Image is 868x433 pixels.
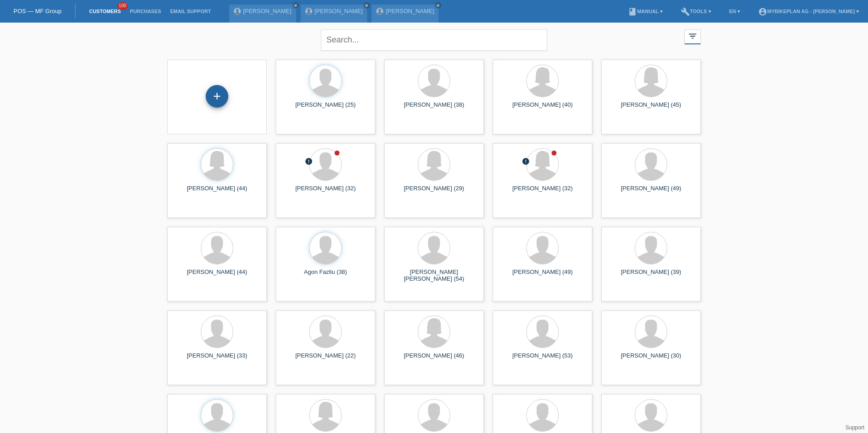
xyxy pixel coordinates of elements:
[392,268,476,283] div: [PERSON_NAME] [PERSON_NAME] (54)
[175,185,259,199] div: [PERSON_NAME] (44)
[283,101,368,116] div: [PERSON_NAME] (25)
[688,31,698,41] i: filter_list
[165,9,215,14] a: Email Support
[609,268,693,283] div: [PERSON_NAME] (39)
[283,268,368,283] div: Agon Fazliu (38)
[283,352,368,367] div: [PERSON_NAME] (22)
[305,157,313,165] i: error
[676,9,716,14] a: buildTools ▾
[725,9,745,14] a: EN ▾
[293,3,298,8] i: close
[623,9,667,14] a: bookManual ▾
[206,89,228,104] div: Add customer
[435,2,441,9] a: close
[118,2,128,10] span: 100
[758,7,767,16] i: account_circle
[609,101,693,116] div: [PERSON_NAME] (45)
[522,157,530,167] div: unconfirmed, pending
[500,185,585,199] div: [PERSON_NAME] (32)
[522,157,530,165] i: error
[436,3,440,8] i: close
[500,268,585,283] div: [PERSON_NAME] (49)
[283,185,368,199] div: [PERSON_NAME] (32)
[628,7,637,16] i: book
[85,9,125,14] a: Customers
[175,268,259,283] div: [PERSON_NAME] (44)
[609,352,693,367] div: [PERSON_NAME] (30)
[305,157,313,167] div: unconfirmed, pending
[243,8,292,14] a: [PERSON_NAME]
[14,8,61,14] a: POS — MF Group
[754,9,863,14] a: account_circleMybikeplan AG - [PERSON_NAME] ▾
[125,9,165,14] a: Purchases
[500,101,585,116] div: [PERSON_NAME] (40)
[609,185,693,199] div: [PERSON_NAME] (49)
[175,352,259,367] div: [PERSON_NAME] (33)
[500,352,585,367] div: [PERSON_NAME] (53)
[392,352,476,367] div: [PERSON_NAME] (46)
[845,424,864,431] a: Support
[363,2,370,9] a: close
[392,101,476,116] div: [PERSON_NAME] (38)
[681,7,690,16] i: build
[392,185,476,199] div: [PERSON_NAME] (29)
[386,8,434,14] a: [PERSON_NAME]
[315,8,363,14] a: [PERSON_NAME]
[321,29,547,51] input: Search...
[364,3,369,8] i: close
[292,2,299,9] a: close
